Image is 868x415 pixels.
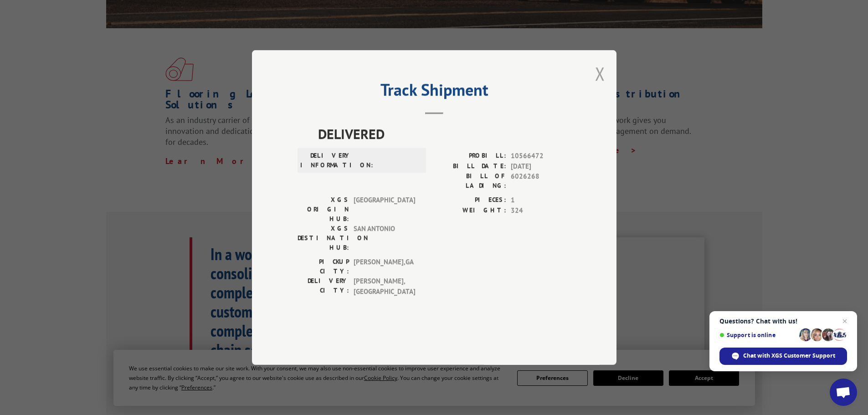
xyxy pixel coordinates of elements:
span: 10566472 [511,151,571,161]
label: XGS ORIGIN HUB: [298,195,349,224]
label: PIECES: [434,195,506,205]
span: Chat with XGS Customer Support [743,352,835,360]
label: BILL DATE: [434,161,506,172]
label: BILL OF LADING: [434,171,506,190]
span: Close chat [839,316,850,327]
span: DELIVERED [318,123,571,144]
label: WEIGHT: [434,205,506,216]
span: [PERSON_NAME] , [GEOGRAPHIC_DATA] [354,276,415,297]
label: DELIVERY INFORMATION: [300,151,352,170]
h2: Track Shipment [298,83,571,101]
span: Questions? Chat with us! [719,318,847,325]
label: DELIVERY CITY: [298,276,349,297]
button: Close modal [595,61,605,86]
label: XGS DESTINATION HUB: [298,224,349,252]
span: 1 [511,195,571,205]
label: PROBILL: [434,151,506,161]
span: [GEOGRAPHIC_DATA] [354,195,415,224]
span: 324 [511,205,571,216]
span: SAN ANTONIO [354,224,415,252]
label: PICKUP CITY: [298,257,349,276]
span: [PERSON_NAME] , GA [354,257,415,276]
span: 6026268 [511,171,571,190]
div: Chat with XGS Customer Support [719,348,847,365]
div: Open chat [830,379,857,406]
span: Support is online [719,332,796,338]
span: [DATE] [511,161,571,172]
